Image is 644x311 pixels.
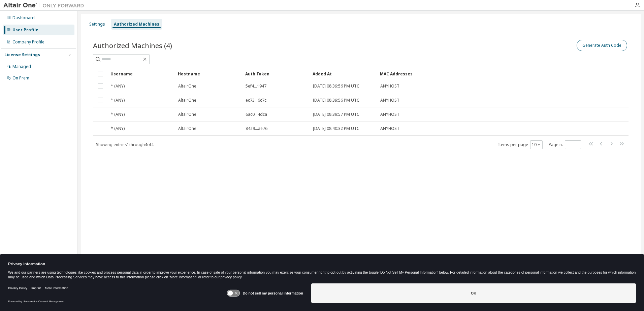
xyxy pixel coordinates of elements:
[178,98,196,103] span: AltairOne
[96,142,154,147] span: Showing entries 1 through 4 of 4
[380,112,399,117] span: ANYHOST
[178,83,196,89] span: AltairOne
[111,98,125,103] span: * (ANY)
[12,27,38,33] div: User Profile
[4,52,40,58] div: License Settings
[246,126,267,131] span: 84a9...ae76
[380,126,399,131] span: ANYHOST
[246,98,266,103] span: ec73...6c7c
[178,126,196,131] span: AltairOne
[380,98,399,103] span: ANYHOST
[89,22,105,27] div: Settings
[114,22,159,27] div: Authorized Machines
[498,140,543,149] span: Items per page
[245,68,307,79] div: Auth Token
[577,40,627,51] button: Generate Auth Code
[111,83,125,89] span: * (ANY)
[12,39,44,45] div: Company Profile
[178,68,240,79] div: Hostname
[313,126,359,131] span: [DATE] 08:40:32 PM UTC
[380,68,558,79] div: MAC Addresses
[246,112,267,117] span: 6ac0...4dca
[532,142,541,147] button: 10
[111,112,125,117] span: * (ANY)
[3,2,88,9] img: Altair One
[313,112,359,117] span: [DATE] 08:39:57 PM UTC
[246,83,266,89] span: 5ef4...1947
[12,15,35,21] div: Dashboard
[93,41,172,50] span: Authorized Machines (4)
[549,140,581,149] span: Page n.
[12,64,31,69] div: Managed
[380,83,399,89] span: ANYHOST
[110,68,172,79] div: Username
[178,112,196,117] span: AltairOne
[111,126,125,131] span: * (ANY)
[313,83,359,89] span: [DATE] 08:39:56 PM UTC
[313,98,359,103] span: [DATE] 08:39:56 PM UTC
[12,75,29,81] div: On Prem
[313,68,375,79] div: Added At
